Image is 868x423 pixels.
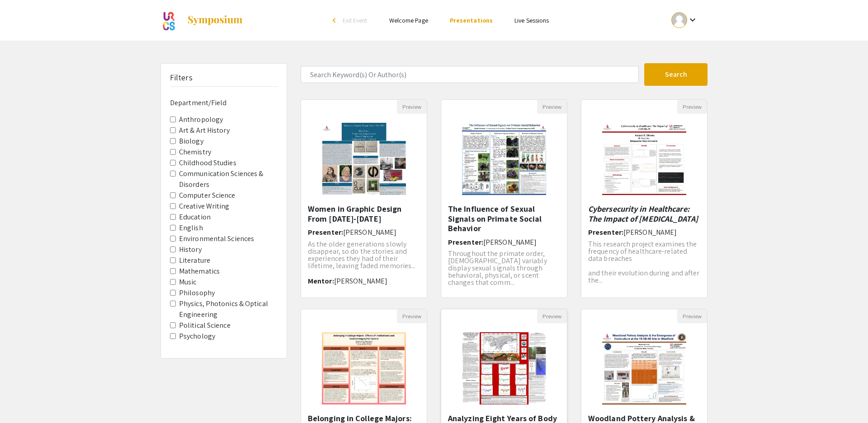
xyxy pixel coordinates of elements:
[179,125,230,136] label: Art & Art History
[179,298,278,320] label: Physics, Photonics & Optical Engineering
[441,99,567,298] div: Open Presentation <p>The Influence of Sexual Signals on Primate Social Behavior</p>
[179,212,211,223] label: Education
[179,331,215,342] label: Psychology
[179,266,220,277] label: Mathematics
[588,270,700,284] p: and their evolution during and after the...
[334,276,387,286] span: [PERSON_NAME]
[677,309,707,323] button: Preview
[623,228,677,237] span: [PERSON_NAME]
[662,10,708,30] button: Expand account dropdown
[588,204,698,224] em: Cybersecurity in Healthcare: The Impact of [MEDICAL_DATA]
[448,250,560,286] p: Throughout the primate order, [DEMOGRAPHIC_DATA] variably display sexual signals through behavior...
[450,16,493,24] a: Presentations
[313,323,415,414] img: <p class="ql-align-center"><br></p><p class="ql-align-center"><span style="background-color: tran...
[179,277,197,288] label: Music
[588,291,614,300] span: Mentor:
[308,204,420,223] h5: Women in Graphic Design From [DATE]-[DATE]
[397,100,427,114] button: Preview
[179,223,203,233] label: English
[453,323,556,414] img: <p><span style="color: rgb(0, 0, 0);">Analyzing Eight Years of Body Size Data Collected on Red-Ba...
[170,98,278,107] h6: Department/Field
[179,244,202,255] label: History
[179,168,278,190] label: Communication Sciences & Disorders
[170,73,193,83] h5: Filters
[537,309,567,323] button: Preview
[301,66,639,83] input: Search Keyword(s) Or Author(s)
[179,114,223,125] label: Anthropology
[179,136,203,147] label: Biology
[448,204,560,233] h5: The Influence of Sexual Signals on Primate Social Behavior
[308,228,420,237] h6: Presenter:
[301,99,427,298] div: Open Presentation <p>Women in Graphic Design From 1960-1980</p>
[179,255,210,266] label: Literature
[593,114,696,204] img: <p><strong><em>Cybersecurity in Healthcare: The Impact of COVID-19</em></strong></p>
[313,114,415,204] img: <p>Women in Graphic Design From 1960-1980</p>
[593,323,696,414] img: <p>Woodland Pottery Analysis &amp; the Emergence of Horticulture at the 19-HD-99 Site in Westfiel...
[644,63,708,86] button: Search
[581,99,708,298] div: Open Presentation <p><strong><em>Cybersecurity in Healthcare: The Impact of COVID-19</em></strong...
[187,15,243,26] img: Symposium by ForagerOne
[343,228,396,237] span: [PERSON_NAME]
[677,100,707,114] button: Preview
[687,14,698,25] mat-icon: Expand account dropdown
[179,201,230,212] label: Creative Writing
[308,241,420,270] p: As the older generations slowly disappear, so do the stories and experiences they had of their li...
[389,16,428,24] a: Welcome Page
[179,288,215,298] label: Philosophy
[448,238,560,246] h6: Presenter:
[179,320,231,331] label: Political Science
[160,9,243,32] a: ATP Symposium 2025
[179,158,236,168] label: Childhood Studies
[453,114,556,204] img: <p>The Influence of Sexual Signals on Primate Social Behavior</p>
[537,100,567,114] button: Preview
[7,382,38,416] iframe: Chat
[179,233,254,244] label: Environmental Sciences
[588,241,700,262] p: This research project examines the frequency of healthcare-related data breaches
[614,291,668,300] span: [PERSON_NAME]
[308,276,334,286] span: Mentor:
[160,9,178,32] img: ATP Symposium 2025
[179,147,211,158] label: Chemistry
[343,16,368,24] span: Exit Event
[514,16,549,24] a: Live Sessions
[483,237,537,247] span: [PERSON_NAME]
[179,190,236,201] label: Computer Science
[588,228,700,237] h6: Presenter:
[333,18,338,23] div: arrow_back_ios
[397,309,427,323] button: Preview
